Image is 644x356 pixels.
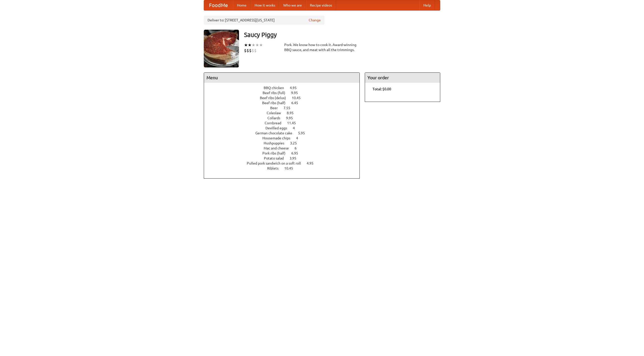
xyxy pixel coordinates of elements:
a: FoodMe [204,0,233,10]
a: Collards 9.95 [267,116,302,120]
span: 6 [295,146,302,150]
a: Coleslaw 8.95 [267,111,303,115]
a: Beef ribs (delux) 10.45 [260,96,310,100]
a: Hushpuppies 3.25 [264,141,306,145]
span: German chocolate cake [255,131,297,135]
a: Who we are [279,0,306,10]
span: 3.25 [290,141,302,145]
span: 3.95 [290,156,301,160]
a: Beer 7.55 [270,106,300,110]
a: Housemade chips 4 [262,136,307,140]
a: Potato salad 3.95 [264,156,306,160]
h4: Your order [365,73,440,83]
span: Hushpuppies [264,141,289,145]
span: 10.45 [284,166,298,170]
a: Change [309,18,321,23]
b: Total: $0.00 [373,87,391,91]
a: Pork ribs (half) 6.95 [262,151,307,155]
span: 11.45 [287,121,301,125]
h4: Menu [204,73,359,83]
span: Beef ribs (half) [262,101,291,105]
a: Beef ribs (full) 9.95 [263,91,307,95]
span: BBQ chicken [264,86,289,90]
span: Collards [267,116,285,120]
li: $ [249,48,252,53]
a: Help [419,0,435,10]
a: Home [233,0,251,10]
span: 4 [296,136,303,140]
h3: Saucy Piggy [244,30,440,40]
a: Recipe videos [306,0,336,10]
span: 9.95 [286,116,298,120]
span: Pulled pork sandwich on a soft roll [247,161,306,165]
li: $ [252,48,254,53]
a: Beef ribs (half) 6.45 [262,101,307,105]
img: angular.jpg [204,30,239,67]
span: Coleslaw [267,111,286,115]
a: Riblets 10.45 [267,166,302,170]
div: Deliver to: [STREET_ADDRESS][US_STATE] [204,16,325,25]
span: Beer [270,106,283,110]
span: Beef ribs (delux) [260,96,291,100]
li: ★ [248,42,252,48]
li: ★ [255,42,259,48]
span: Potato salad [264,156,289,160]
li: ★ [252,42,255,48]
a: BBQ chicken 4.95 [264,86,306,90]
span: Beef ribs (full) [263,91,290,95]
span: Housemade chips [262,136,295,140]
span: 8.95 [287,111,299,115]
span: 5.95 [298,131,310,135]
span: Devilled eggs [265,126,292,130]
span: 10.45 [292,96,306,100]
div: Pork. We know how to cook it. Award-winning BBQ sauce, and meat with all the trimmings. [284,42,360,52]
a: Cornbread 11.45 [265,121,305,125]
span: 4.95 [307,161,318,165]
li: $ [244,48,247,53]
span: 4 [293,126,300,130]
span: Pork ribs (half) [262,151,291,155]
a: How it works [251,0,279,10]
li: $ [247,48,249,53]
li: ★ [244,42,248,48]
span: 6.45 [291,101,303,105]
span: 9.95 [291,91,303,95]
span: Riblets [267,166,284,170]
span: Cornbread [265,121,286,125]
span: 6.95 [291,151,303,155]
a: Pulled pork sandwich on a soft roll 4.95 [247,161,323,165]
li: $ [254,48,257,53]
span: Mac and cheese [264,146,294,150]
span: 4.95 [290,86,302,90]
a: Mac and cheese 6 [264,146,306,150]
li: ★ [259,42,263,48]
a: Devilled eggs 4 [265,126,304,130]
a: German chocolate cake 5.95 [255,131,314,135]
span: 7.55 [284,106,295,110]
